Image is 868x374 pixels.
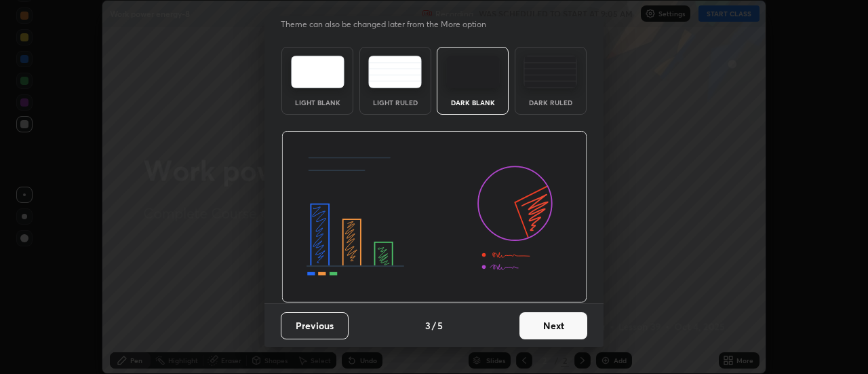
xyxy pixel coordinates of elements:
img: darkRuledTheme.de295e13.svg [524,56,577,88]
div: Light Ruled [368,99,422,106]
button: Previous [281,312,349,339]
h4: / [432,318,436,333]
img: lightTheme.e5ed3b09.svg [291,56,344,88]
button: Next [519,312,587,339]
img: darkThemeBanner.d06ce4a2.svg [281,131,587,303]
h4: 5 [437,318,443,333]
img: darkTheme.f0cc69e5.svg [446,56,500,88]
h4: 3 [425,318,431,333]
div: Dark Ruled [524,99,578,106]
div: Light Blank [290,99,344,106]
img: lightRuledTheme.5fabf969.svg [368,56,422,88]
p: Theme can also be changed later from the More option [281,18,500,31]
div: Dark Blank [446,99,500,106]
